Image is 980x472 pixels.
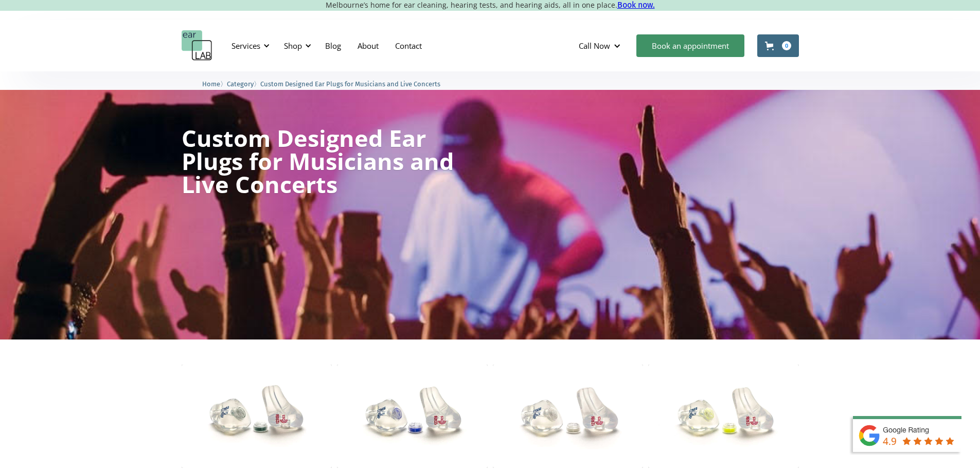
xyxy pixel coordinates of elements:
div: Call Now [579,41,610,51]
img: ACS Pro 17 [493,365,644,468]
li: 〉 [202,79,227,89]
a: Custom Designed Ear Plugs for Musicians and Live Concerts [260,79,440,88]
span: Category [227,80,254,88]
img: ACS Pro 10 [182,365,332,468]
div: Shop [284,41,302,51]
a: About [349,31,387,61]
a: Category [227,79,254,88]
a: Blog [317,31,349,61]
img: ACS Pro 20 [648,365,799,468]
a: Home [202,79,220,88]
span: Home [202,80,220,88]
a: Contact [387,31,430,61]
h1: Custom Designed Ear Plugs for Musicians and Live Concerts [182,126,455,196]
img: ACS Pro 15 [337,365,488,468]
span: Custom Designed Ear Plugs for Musicians and Live Concerts [260,80,440,88]
a: Book an appointment [636,34,744,57]
div: 0 [782,41,791,50]
a: Open cart [757,34,799,57]
div: Services [231,41,260,51]
li: 〉 [227,79,260,89]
